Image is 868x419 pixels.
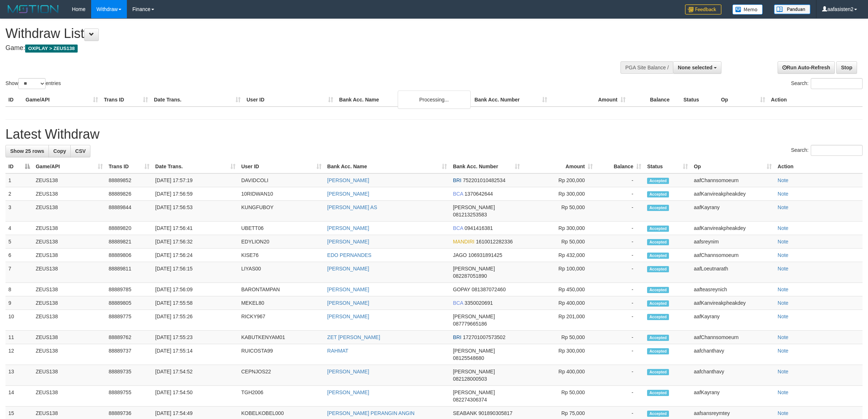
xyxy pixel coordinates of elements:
[336,93,471,107] th: Bank Acc. Name
[596,222,644,235] td: -
[464,225,493,231] span: Copy 0941416381 to clipboard
[106,283,152,296] td: 88889785
[647,239,669,245] span: Accepted
[327,239,369,245] a: [PERSON_NAME]
[33,173,106,187] td: ZEUS138
[238,283,324,296] td: BARONTAMPAN
[647,266,669,272] span: Accepted
[453,252,467,258] span: JAGO
[106,331,152,344] td: 88889762
[464,300,493,306] span: Copy 3350020691 to clipboard
[453,300,463,306] span: BCA
[691,283,775,296] td: aafteasreynich
[718,93,768,107] th: Op
[472,287,506,292] span: Copy 081387072460 to clipboard
[33,365,106,386] td: ZEUS138
[468,252,502,258] span: Copy 106931891425 to clipboard
[106,235,152,249] td: 88889821
[152,386,238,407] td: [DATE] 17:54:50
[33,222,106,235] td: ZEUS138
[106,173,152,187] td: 88889852
[523,310,596,331] td: Rp 201,000
[33,249,106,262] td: ZEUS138
[691,310,775,331] td: aafKayrany
[453,212,487,218] span: Copy 081213253583 to clipboard
[596,262,644,283] td: -
[775,160,863,173] th: Action
[106,262,152,283] td: 88889811
[33,235,106,249] td: ZEUS138
[523,173,596,187] td: Rp 200,000
[453,355,484,361] span: Copy 08125548680 to clipboard
[33,344,106,365] td: ZEUS138
[596,310,644,331] td: -
[238,365,324,386] td: CEPNJOS22
[106,249,152,262] td: 88889806
[5,386,33,407] td: 14
[152,296,238,310] td: [DATE] 17:55:58
[596,365,644,386] td: -
[327,348,349,354] a: RAHMAT
[691,222,775,235] td: aafKanvireakpheakdey
[152,331,238,344] td: [DATE] 17:55:23
[33,386,106,407] td: ZEUS138
[471,93,550,107] th: Bank Acc. Number
[152,344,238,365] td: [DATE] 17:55:14
[523,160,596,173] th: Amount: activate to sort column ascending
[106,386,152,407] td: 88889755
[691,160,775,173] th: Op: activate to sort column ascending
[238,187,324,201] td: 10RIDWAN10
[596,344,644,365] td: -
[327,252,371,258] a: EDO PERNANDES
[778,287,789,292] a: Note
[691,331,775,344] td: aafChannsomoeurn
[152,173,238,187] td: [DATE] 17:57:19
[327,389,369,395] a: [PERSON_NAME]
[596,331,644,344] td: -
[238,331,324,344] td: KABUTKENYAM01
[23,93,101,107] th: Game/API
[478,410,512,416] span: Copy 901890305817 to clipboard
[106,222,152,235] td: 88889820
[151,93,244,107] th: Date Trans.
[327,191,369,197] a: [PERSON_NAME]
[106,344,152,365] td: 88889737
[453,321,487,327] span: Copy 087779665186 to clipboard
[811,78,863,89] input: Search:
[691,344,775,365] td: aafchanthavy
[238,201,324,222] td: KUNGFUBOY
[238,296,324,310] td: MEKEL80
[523,365,596,386] td: Rp 400,000
[152,283,238,296] td: [DATE] 17:56:09
[5,365,33,386] td: 13
[778,389,789,395] a: Note
[647,287,669,293] span: Accepted
[768,93,863,107] th: Action
[106,201,152,222] td: 88889844
[523,283,596,296] td: Rp 450,000
[691,365,775,386] td: aafchanthavy
[33,201,106,222] td: ZEUS138
[681,93,718,107] th: Status
[33,262,106,283] td: ZEUS138
[647,411,669,417] span: Accepted
[75,148,86,154] span: CSV
[106,160,152,173] th: Trans ID: activate to sort column ascending
[464,191,493,197] span: Copy 1370642644 to clipboard
[523,235,596,249] td: Rp 50,000
[238,262,324,283] td: LIYAS00
[53,148,66,154] span: Copy
[106,310,152,331] td: 88889775
[453,177,461,183] span: BRI
[398,91,471,109] div: Processing...
[327,266,369,272] a: [PERSON_NAME]
[791,78,863,89] label: Search:
[453,191,463,197] span: BCA
[778,204,789,210] a: Note
[778,369,789,374] a: Note
[778,252,789,258] a: Note
[238,173,324,187] td: DAVIDCOLI
[5,235,33,249] td: 5
[238,160,324,173] th: User ID: activate to sort column ascending
[453,348,495,354] span: [PERSON_NAME]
